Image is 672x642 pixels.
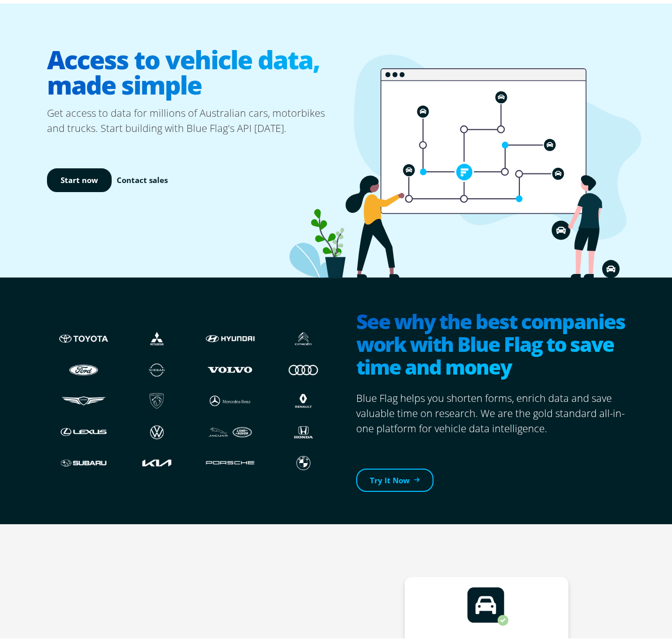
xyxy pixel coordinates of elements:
h2: See why the best companies work with Blue Flag to save time and money [356,306,633,377]
img: JLR logo [204,419,257,438]
img: Nissan logo [130,356,183,376]
img: Volkswagen logo [130,419,183,438]
p: Get access to data for millions of Australian cars, motorbikes and trucks. Start building with Bl... [47,102,340,132]
img: Honda logo [277,419,330,438]
img: Audi logo [277,356,330,376]
img: BMW logo [277,450,330,469]
img: Volvo logo [204,356,257,376]
img: Peugeot logo [130,388,183,407]
p: Blue Flag helps you shorten forms, enrich data and save valuable time on research. We are the gol... [356,387,633,433]
a: Start now [47,165,112,189]
img: Hyundai logo [204,326,257,345]
img: Mercedes logo [204,388,257,407]
img: Genesis logo [57,388,110,407]
img: Ford logo [57,356,110,376]
a: Try It Now [356,465,434,489]
a: Contact sales [117,171,168,182]
img: Kia logo [130,450,183,469]
img: Renault logo [277,388,330,407]
img: Toyota logo [57,326,110,345]
img: Subaru logo [57,450,110,469]
img: Mistubishi logo [130,326,183,345]
h1: Access to vehicle data, made simple [47,35,340,102]
img: Porshce logo [204,450,257,469]
img: Lexus logo [57,419,110,438]
img: Citroen logo [277,326,330,345]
